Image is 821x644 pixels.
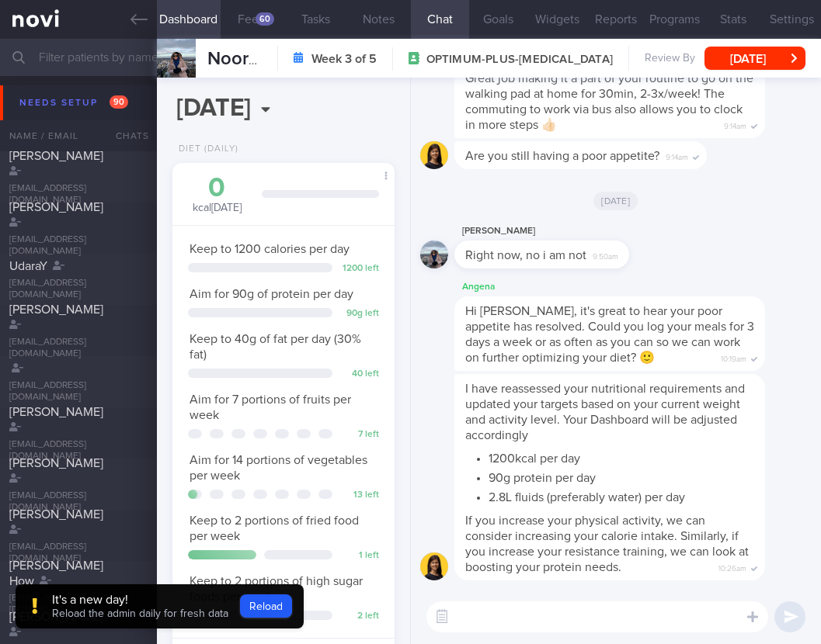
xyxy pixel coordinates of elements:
span: Aim for 90g of protein per day [190,288,353,300]
span: Are you still having a poor appetite? [465,150,659,162]
button: Reload [240,594,292,618]
div: [EMAIL_ADDRESS][DOMAIN_NAME] [9,234,148,258]
div: 60 [256,12,274,26]
span: Noor 'Afifah [207,50,304,68]
span: [PERSON_NAME] [9,150,103,162]
span: Keep to 1200 calories per day [190,243,350,255]
strong: Week 3 of 5 [311,51,377,67]
div: It's a new day! [52,592,228,608]
span: 90 [110,95,128,109]
span: Keep to 2 portions of fried food per week [190,514,359,542]
div: [EMAIL_ADDRESS][DOMAIN_NAME] [9,380,148,403]
span: [PERSON_NAME] [9,508,103,521]
span: [PERSON_NAME] [9,406,103,418]
span: UdaraY [9,260,47,272]
span: [PERSON_NAME] How [9,559,103,587]
div: [EMAIL_ADDRESS][DOMAIN_NAME] [9,439,148,462]
span: Aim for 7 portions of fruits per week [190,393,351,421]
div: [EMAIL_ADDRESS][DOMAIN_NAME] [9,593,148,616]
li: 1200kcal per day [489,447,754,466]
span: Aim for 14 portions of vegetables per week [190,454,367,482]
span: I have reassessed your nutritional requirements and updated your targets based on your current we... [465,383,745,441]
div: 1 left [340,550,379,562]
div: [EMAIL_ADDRESS][DOMAIN_NAME] [9,183,148,206]
div: Angena [454,278,812,296]
div: Needs setup [16,92,132,113]
span: Keep to 2 portions of high sugar foods per week [190,575,363,603]
span: If you increase your physical activity, we can consider increasing your calorie intake. Similarly... [465,514,749,573]
div: 90 g left [340,308,379,320]
div: 13 left [340,490,379,501]
div: [EMAIL_ADDRESS][DOMAIN_NAME] [9,278,148,301]
div: 7 left [340,429,379,441]
div: Chats [95,120,157,151]
div: 2 left [340,611,379,622]
div: 0 [188,175,246,202]
div: kcal [DATE] [188,175,246,216]
span: [PERSON_NAME] [9,611,103,623]
span: Reload the admin daily for fresh data [52,608,228,619]
span: [PERSON_NAME] [9,457,103,469]
li: 90g protein per day [489,466,754,486]
span: Review By [645,52,695,66]
span: 9:50am [593,248,618,262]
span: 9:14am [724,117,746,132]
div: [PERSON_NAME] [454,222,676,241]
li: 2.8L fluids (preferably water) per day [489,486,754,505]
span: 9:14am [666,148,688,163]
div: [EMAIL_ADDRESS][DOMAIN_NAME] [9,337,148,360]
span: 10:26am [718,559,746,574]
span: OPTIMUM-PLUS-[MEDICAL_DATA] [426,52,613,68]
div: Diet (Daily) [172,144,238,155]
span: [PERSON_NAME] [9,303,103,316]
span: 10:19am [721,350,746,365]
span: Right now, no i am not [465,249,586,261]
div: 1200 left [340,263,379,275]
div: 40 left [340,369,379,380]
span: Hi [PERSON_NAME], it's great to hear your poor appetite has resolved. Could you log your meals fo... [465,305,754,364]
span: Keep to 40g of fat per day (30% fat) [190,333,361,361]
div: [EMAIL_ADDRESS][DOMAIN_NAME] [9,490,148,514]
span: [DATE] [593,192,638,210]
button: [DATE] [704,47,805,70]
span: [PERSON_NAME] [9,201,103,213]
div: [EMAIL_ADDRESS][DOMAIN_NAME] [9,542,148,565]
